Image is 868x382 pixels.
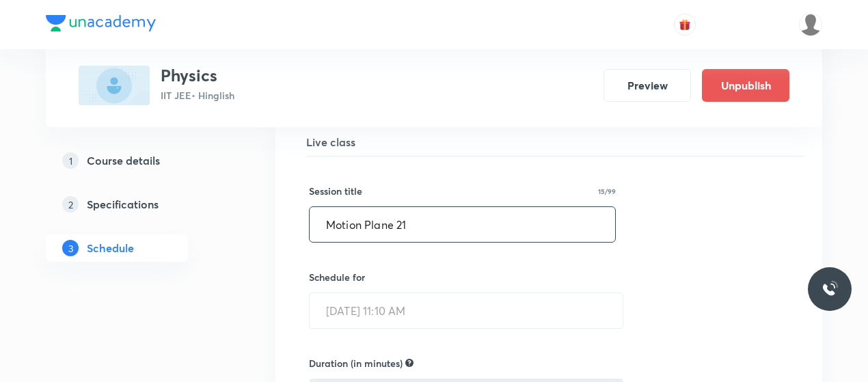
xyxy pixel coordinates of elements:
[702,69,789,102] button: Unpublish
[679,18,691,31] img: avatar
[598,188,616,195] p: 15/99
[46,147,232,174] a: 1Course details
[310,207,615,242] input: A great title is short, clear and descriptive
[62,152,79,169] p: 1
[603,69,691,102] button: Preview
[79,66,150,105] img: D7301B4D-51F0-4C86-BF72-B1E1F948E06D_plus.png
[161,66,234,85] h3: Physics
[87,152,160,169] h5: Course details
[87,196,159,213] h5: Specifications
[46,15,156,35] a: Company Logo
[309,356,403,370] h6: Duration (in minutes)
[62,240,79,256] p: 3
[674,14,696,36] button: avatar
[309,184,362,198] h6: Session title
[46,15,156,31] img: Company Logo
[46,191,232,218] a: 2Specifications
[161,88,234,103] p: IIT JEE • Hinglish
[306,134,805,150] h5: Live class
[309,270,616,284] h6: Schedule for
[87,240,134,256] h5: Schedule
[799,13,822,36] img: Dhirendra singh
[822,281,838,297] img: ttu
[62,196,79,213] p: 2
[405,357,413,369] div: Not allow to edit for recorded type class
